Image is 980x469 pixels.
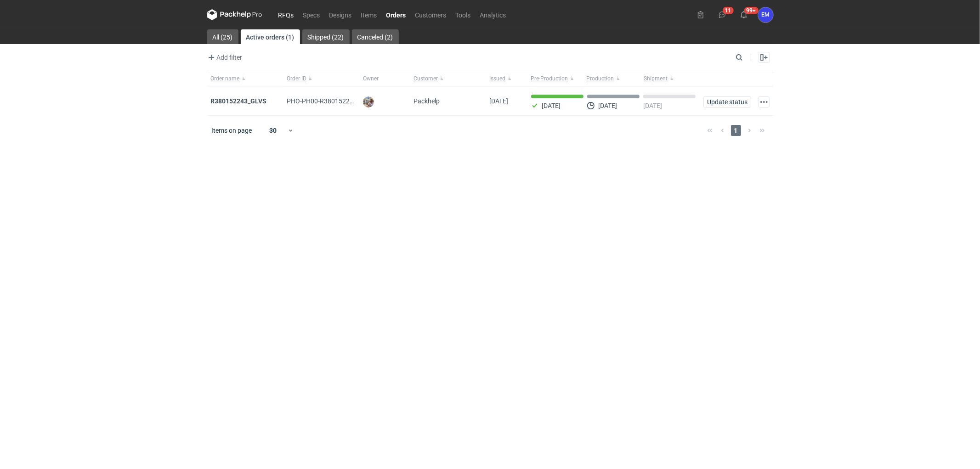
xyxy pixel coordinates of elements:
[731,125,741,136] span: 1
[759,96,770,107] button: Actions
[283,71,359,86] button: Order ID
[736,7,751,22] button: 99+
[363,96,374,107] img: Michał Palasek
[490,75,506,82] span: Issued
[531,75,568,82] span: Pre-Production
[357,9,382,20] a: Items
[643,102,662,109] p: [DATE]
[414,75,438,82] span: Customer
[207,71,283,86] button: Order name
[212,126,252,135] span: Items on page
[451,9,476,20] a: Tools
[411,9,451,20] a: Customers
[363,75,379,82] span: Owner
[414,97,440,105] span: Packhelp
[410,71,486,86] button: Customer
[527,71,585,86] button: Pre-Production
[258,124,288,137] div: 30
[287,97,375,105] span: PHO-PH00-R380152243_GLVS
[211,97,267,105] a: R380152243_GLVS
[205,52,243,63] button: Add filter
[708,99,747,105] span: Update status
[352,29,399,44] a: Canceled (2)
[585,71,642,86] button: Production
[206,52,243,63] span: Add filter
[598,102,617,109] p: [DATE]
[302,29,350,44] a: Shipped (22)
[587,75,614,82] span: Production
[211,75,240,82] span: Order name
[287,75,306,82] span: Order ID
[325,9,357,20] a: Designs
[758,7,773,23] button: EM
[542,102,561,109] p: [DATE]
[241,29,300,44] a: Active orders (1)
[642,71,700,86] button: Shipment
[734,52,763,63] input: Search
[207,9,262,20] svg: Packhelp Pro
[476,9,511,20] a: Analytics
[715,7,730,22] button: 11
[486,71,527,86] button: Issued
[274,9,299,20] a: RFQs
[382,9,411,20] a: Orders
[299,9,325,20] a: Specs
[703,96,751,107] button: Update status
[490,97,509,105] span: 03/09/2025
[644,75,668,82] span: Shipment
[207,29,238,44] a: All (25)
[758,7,773,23] div: Ewelina Macek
